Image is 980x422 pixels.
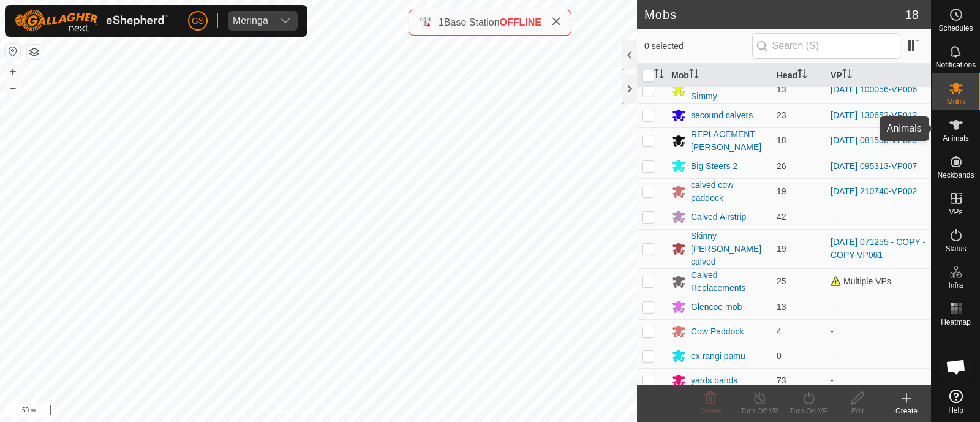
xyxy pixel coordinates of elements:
[691,211,746,224] div: Calved Airstrip
[777,302,786,312] span: 13
[831,161,917,171] a: [DATE] 095313-VP007
[689,70,699,80] p-sorticon: Activate to sort
[826,344,931,368] td: -
[831,237,925,260] a: [DATE] 071255 - COPY - COPY-VP061
[691,109,753,122] div: secound calvers
[270,406,316,417] a: Privacy Policy
[666,64,772,88] th: Mob
[691,269,767,295] div: Calved Replacements
[644,40,752,53] span: 0 selected
[948,407,963,414] span: Help
[6,44,20,59] button: Reset Map
[500,17,541,28] span: OFFLINE
[936,61,976,69] span: Notifications
[192,15,204,28] span: GS
[831,135,917,145] a: [DATE] 081550-VP029
[938,349,974,385] div: Open chat
[777,375,786,385] span: 73
[882,405,931,416] div: Create
[691,301,742,314] div: Glencoe mob
[947,98,965,105] span: Mobs
[905,6,919,24] span: 18
[691,350,745,363] div: ex rangi pamu
[691,77,767,103] div: Second calved Simmy
[831,186,917,196] a: [DATE] 210740-VP002
[691,160,737,173] div: Big Steers 2
[273,11,298,31] div: dropdown trigger
[797,70,807,80] p-sorticon: Activate to sort
[735,405,784,416] div: Turn Off VP
[233,16,268,26] div: Meringa
[777,85,786,94] span: 13
[6,80,20,95] button: –
[444,17,500,28] span: Base Station
[826,205,931,229] td: -
[777,186,786,196] span: 19
[777,212,786,222] span: 42
[831,110,917,120] a: [DATE] 130652-VP012
[700,407,722,415] span: Delete
[937,171,974,179] span: Neckbands
[331,406,367,417] a: Contact Us
[943,135,969,142] span: Animals
[831,276,891,286] span: Multiple VPs
[831,85,917,94] a: [DATE] 100056-VP006
[932,385,980,419] a: Help
[691,374,737,387] div: yards bands
[691,325,744,338] div: Cow Paddock
[691,128,767,154] div: REPLACEMENT [PERSON_NAME]
[826,368,931,393] td: -
[777,276,786,286] span: 25
[826,319,931,344] td: -
[941,318,971,326] span: Heatmap
[27,45,42,59] button: Map Layers
[691,230,767,268] div: Skinny [PERSON_NAME] calved
[777,135,786,145] span: 18
[777,351,782,361] span: 0
[949,208,962,216] span: VPs
[6,64,20,79] button: +
[654,70,664,80] p-sorticon: Activate to sort
[833,405,882,416] div: Edit
[777,110,786,120] span: 23
[945,245,966,252] span: Status
[777,326,782,336] span: 4
[691,179,767,205] div: calved cow paddock
[644,7,905,22] h2: Mobs
[439,17,444,28] span: 1
[777,161,786,171] span: 26
[228,11,273,31] span: Meringa
[772,64,826,88] th: Head
[826,295,931,319] td: -
[826,64,931,88] th: VP
[842,70,852,80] p-sorticon: Activate to sort
[938,24,973,32] span: Schedules
[784,405,833,416] div: Turn On VP
[15,10,168,32] img: Gallagher Logo
[752,33,900,59] input: Search (S)
[777,244,786,254] span: 19
[948,282,963,289] span: Infra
